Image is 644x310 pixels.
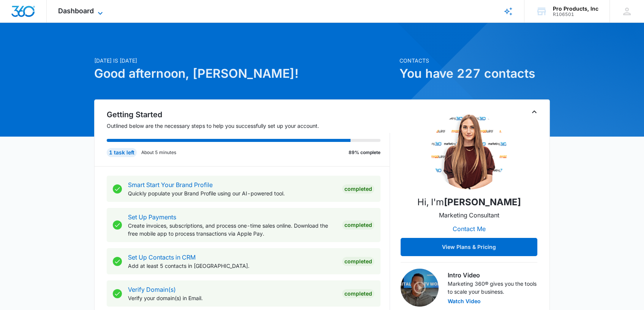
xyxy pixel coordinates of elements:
[553,12,598,17] div: account id
[107,122,390,130] p: Outlined below are the necessary steps to help you successfully set up your account.
[399,57,550,65] p: Contacts
[58,7,94,15] span: Dashboard
[94,57,395,65] p: [DATE] is [DATE]
[448,280,537,296] p: Marketing 360® gives you the tools to scale your business.
[128,294,336,302] p: Verify your domain(s) in Email.
[342,220,374,230] div: Completed
[342,289,374,298] div: Completed
[128,189,336,197] p: Quickly populate your Brand Profile using our AI-powered tool.
[431,113,507,189] img: emilee egan
[128,213,176,221] a: Set Up Payments
[342,257,374,266] div: Completed
[448,299,481,304] button: Watch Video
[439,211,499,220] p: Marketing Consultant
[349,149,380,156] p: 89% complete
[401,238,537,256] button: View Plans & Pricing
[448,271,537,280] h3: Intro Video
[128,181,213,189] a: Smart Start Your Brand Profile
[128,222,336,238] p: Create invoices, subscriptions, and process one-time sales online. Download the free mobile app t...
[530,107,539,116] button: Toggle Collapse
[128,262,336,270] p: Add at least 5 contacts in [GEOGRAPHIC_DATA].
[141,149,176,156] p: About 5 minutes
[94,65,395,83] h1: Good afternoon, [PERSON_NAME]!
[107,109,390,120] h2: Getting Started
[342,184,374,194] div: Completed
[107,148,137,157] div: 1 task left
[444,197,521,208] strong: [PERSON_NAME]
[128,253,196,261] a: Set Up Contacts in CRM
[399,65,550,83] h1: You have 227 contacts
[401,269,439,307] img: Intro Video
[417,195,521,209] p: Hi, I'm
[553,6,598,12] div: account name
[128,286,176,293] a: Verify Domain(s)
[445,220,493,238] button: Contact Me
